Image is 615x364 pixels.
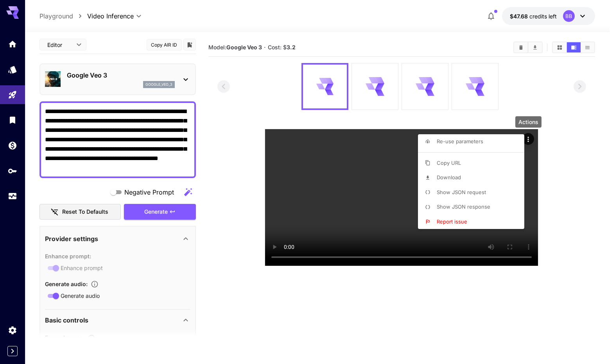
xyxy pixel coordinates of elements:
[437,138,483,144] span: Re-use parameters
[437,174,461,180] span: Download
[437,160,461,166] span: Copy URL
[437,218,467,225] span: Report issue
[437,189,486,195] span: Show JSON request
[515,116,541,128] div: Actions
[437,204,490,210] span: Show JSON response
